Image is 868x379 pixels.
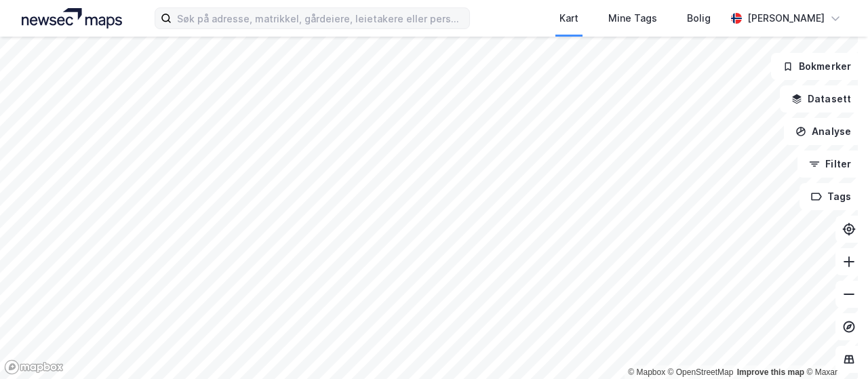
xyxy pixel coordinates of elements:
div: Kontrollprogram for chat [800,314,868,379]
a: Mapbox homepage [4,359,64,375]
div: Kart [559,10,578,26]
a: OpenStreetMap [668,367,734,377]
div: Bolig [687,10,711,26]
button: Filter [797,151,863,178]
input: Søk på adresse, matrikkel, gårdeiere, leietakere eller personer [172,8,469,28]
button: Bokmerker [771,53,863,80]
iframe: Chat Widget [800,314,868,379]
a: Mapbox [628,367,665,377]
button: Datasett [780,85,863,113]
div: Mine Tags [608,10,657,26]
img: logo.a4113a55bc3d86da70a041830d287a7e.svg [22,8,122,28]
a: Improve this map [737,367,804,377]
div: [PERSON_NAME] [747,10,825,26]
button: Analyse [784,118,863,145]
button: Tags [800,183,863,210]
